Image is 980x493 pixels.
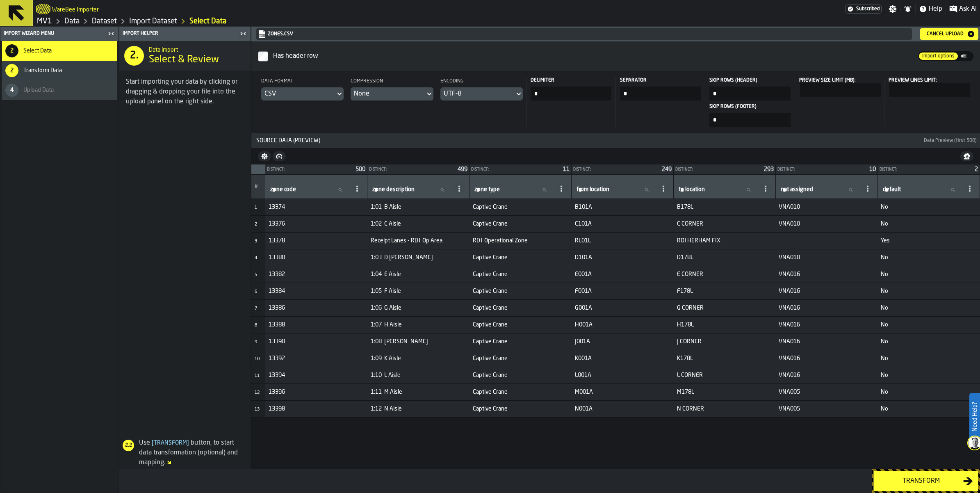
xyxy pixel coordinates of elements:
[469,164,571,174] div: StatList-item-Distinct:
[0,27,119,41] header: Import Wizard Menu
[918,52,959,61] label: button-switch-multi-Import options
[946,4,980,14] label: button-toggle-Ask AI
[237,29,249,39] label: button-toggle-Close me
[709,113,790,127] input: input-value-Skip Rows (footer) input-value-Skip Rows (footer)
[2,61,117,80] li: menu Transform Data
[677,305,773,311] span: G CORNER
[371,372,466,379] span: 1:10 L Aisle
[881,237,976,244] span: Yes
[258,48,918,64] label: InputCheckbox-label-react-aria9633414898-:rqq:
[856,6,880,12] span: Subscribed
[119,41,251,71] div: title-Select & Review
[473,185,553,195] input: label
[924,138,977,144] span: Data Preview (first 500)
[371,338,466,345] span: 1:08 [PERSON_NAME]
[255,290,257,294] span: 6
[679,186,705,193] span: label
[255,222,257,227] span: 2
[121,31,237,37] div: Import Helper
[677,204,773,210] span: B178L
[105,29,117,39] label: button-toggle-Close me
[261,78,344,100] div: Data formatDropdownMenuValue-CSV
[709,104,789,110] span: Skip Rows (footer)
[677,288,773,294] span: F178L
[575,338,670,345] span: J001A
[577,186,609,193] span: label
[23,48,52,54] span: Select Data
[881,288,976,294] span: No
[371,406,466,412] span: 1:12 N Aisle
[919,52,958,60] span: Import options
[269,322,364,328] span: 13388
[959,51,973,61] label: button-switch-multi-
[779,271,874,278] span: VNA016
[662,167,672,172] span: 249
[354,89,422,99] div: DropdownMenuValue-NO
[869,167,876,172] span: 10
[255,306,257,311] span: 7
[575,322,670,328] span: H001A
[458,167,467,172] span: 499
[371,389,466,395] span: 1:11 M Aisle
[619,78,702,100] label: input-value-Separator
[126,77,244,107] div: Start importing your data by clicking or dragging & dropping your file into the upload panel on t...
[473,322,568,328] span: Captive Crane
[677,355,773,362] span: K178L
[473,288,568,294] span: Captive Crane
[563,167,570,172] span: 11
[888,78,970,97] label: react-aria9633414898-:rr6:
[64,17,80,26] a: link-to-/wh/i/3ccf57d1-1e0c-4a81-a3bb-c2011c5f0d50/data
[269,372,364,379] span: 13394
[255,323,257,328] span: 8
[845,5,882,14] a: link-to-/wh/i/3ccf57d1-1e0c-4a81-a3bb-c2011c5f0d50/settings/billing
[255,273,257,277] span: 5
[881,338,976,345] span: No
[677,221,773,227] span: C CORNER
[677,237,773,244] span: ROTHERHAM FIX
[779,305,874,311] span: VNA016
[273,151,286,161] button: button-
[255,184,258,189] span: #
[677,389,773,395] span: M178L
[881,204,976,210] span: No
[371,305,466,311] span: 1:06 G Aisle
[149,53,219,66] span: Select & Review
[779,406,874,412] span: VNA005
[5,64,18,77] div: 2
[367,164,469,174] div: StatList-item-Distinct:
[269,288,364,294] span: 13384
[36,16,506,26] nav: Breadcrumb
[881,406,976,412] span: No
[620,78,699,83] span: Separator
[255,407,260,412] span: 13
[255,239,257,244] span: 3
[152,440,154,446] span: [
[779,389,874,395] span: VNA005
[916,4,946,14] label: button-toggle-Help
[677,338,773,345] span: J CORNER
[23,87,54,94] span: Upload Data
[351,78,433,87] div: Compression
[885,5,900,13] label: button-toggle-Settings
[149,45,244,53] h2: Sub Title
[677,254,773,261] span: D178L
[269,338,364,345] span: 13390
[356,167,365,172] span: 500
[900,5,915,13] label: button-toggle-Notifications
[270,186,296,193] span: label
[129,17,177,26] a: link-to-/wh/i/3ccf57d1-1e0c-4a81-a3bb-c2011c5f0d50/import/dataset/
[253,137,922,144] span: Source Data (Preview)
[779,338,874,345] span: VNA016
[371,271,466,278] span: 1:04 E Aisle
[265,164,367,174] div: StatList-item-Distinct:
[269,389,364,395] span: 13396
[150,440,191,446] span: Transform
[473,406,568,412] span: Captive Crane
[36,2,50,16] a: logo-header
[23,67,62,74] span: Transform Data
[473,237,568,244] span: RDT Operational Zone
[251,133,980,148] button: button-
[258,151,271,161] button: button-
[779,288,874,294] span: VNA016
[255,256,257,260] span: 4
